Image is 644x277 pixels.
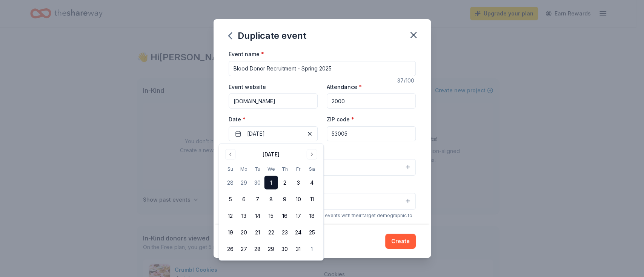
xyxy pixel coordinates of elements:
button: 20 [237,226,251,239]
input: Spring Fundraiser [229,61,416,76]
button: 8 [264,193,278,206]
button: 29 [237,176,251,190]
input: 20 [327,93,416,109]
button: 1 [264,176,278,190]
button: 27 [237,242,251,256]
button: 15 [264,209,278,223]
label: Event website [229,83,266,91]
button: 30 [278,242,292,256]
button: 2 [278,176,292,190]
label: Event name [229,51,264,58]
button: 19 [224,226,237,239]
button: 17 [292,209,305,223]
button: 28 [224,176,237,190]
button: 1 [305,242,319,256]
button: 28 [251,242,264,256]
button: 21 [251,226,264,239]
div: Duplicate event [229,30,306,42]
label: ZIP code [327,116,354,123]
label: Attendance [327,83,362,91]
button: 26 [224,242,237,256]
th: Thursday [278,165,292,173]
button: 18 [305,209,319,223]
button: 14 [251,209,264,223]
button: Go to previous month [225,149,236,159]
button: 23 [278,226,292,239]
button: 29 [264,242,278,256]
div: 37 /100 [397,76,416,85]
button: 4 [305,176,319,190]
button: Go to next month [307,149,317,159]
button: 24 [292,226,305,239]
button: 5 [224,193,237,206]
th: Tuesday [251,165,264,173]
button: 11 [305,193,319,206]
button: 31 [292,242,305,256]
label: Date [229,116,318,123]
th: Friday [292,165,305,173]
button: 9 [278,193,292,206]
button: 12 [224,209,237,223]
button: 16 [278,209,292,223]
th: Saturday [305,165,319,173]
button: 10 [292,193,305,206]
button: 13 [237,209,251,223]
div: [DATE] [263,150,280,159]
input: https://www... [229,93,318,109]
input: 12345 (U.S. only) [327,126,416,141]
button: 3 [292,176,305,190]
button: 7 [251,193,264,206]
button: 6 [237,193,251,206]
button: 25 [305,226,319,239]
th: Wednesday [264,165,278,173]
button: [DATE] [229,126,318,141]
button: 22 [264,226,278,239]
button: Create [385,234,416,249]
th: Sunday [224,165,237,173]
th: Monday [237,165,251,173]
button: 30 [251,176,264,190]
